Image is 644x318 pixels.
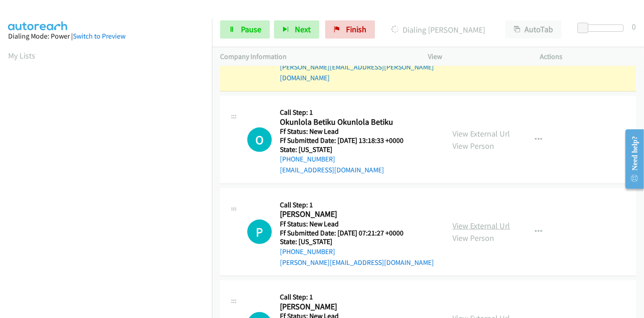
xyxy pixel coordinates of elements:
[280,145,415,154] h5: State: [US_STATE]
[428,51,524,62] p: View
[280,209,434,220] h2: [PERSON_NAME]
[280,166,384,174] a: [EMAIL_ADDRESS][DOMAIN_NAME]
[387,24,489,36] p: Dialing [PERSON_NAME]
[582,24,624,32] div: Delay between calls (in seconds)
[632,20,636,33] div: 0
[220,51,412,62] p: Company Information
[280,155,335,163] a: [PHONE_NUMBER]
[8,31,204,42] div: Dialing Mode: Power |
[280,127,415,136] h5: Ff Status: New Lead
[280,136,415,145] h5: Ff Submitted Date: [DATE] 13:18:33 +0000
[280,108,415,117] h5: Call Step: 1
[346,24,366,34] span: Finish
[280,247,335,256] a: [PHONE_NUMBER]
[280,63,434,82] a: [PERSON_NAME][EMAIL_ADDRESS][PERSON_NAME][DOMAIN_NAME]
[280,302,404,312] h2: [PERSON_NAME]
[452,220,510,231] a: View External Url
[241,24,261,34] span: Pause
[220,20,270,39] a: Pause
[247,127,272,152] div: The call is yet to be attempted
[247,220,272,244] h1: P
[618,123,644,195] iframe: Resource Center
[295,24,311,34] span: Next
[540,51,636,62] p: Actions
[452,141,494,151] a: View Person
[8,50,35,61] a: My Lists
[280,117,415,127] h2: Okunlola Betiku Okunlola Betiku
[280,220,434,229] h5: Ff Status: New Lead
[73,32,125,40] a: Switch to Preview
[452,128,510,139] a: View External Url
[280,201,434,210] h5: Call Step: 1
[274,20,319,39] button: Next
[247,127,272,152] h1: O
[280,258,434,267] a: [PERSON_NAME][EMAIL_ADDRESS][DOMAIN_NAME]
[452,233,494,243] a: View Person
[280,293,404,302] h5: Call Step: 1
[280,237,434,246] h5: State: [US_STATE]
[325,20,375,39] a: Finish
[280,229,434,238] h5: Ff Submitted Date: [DATE] 07:21:27 +0000
[247,220,272,244] div: The call is yet to be attempted
[505,20,562,39] button: AutoTab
